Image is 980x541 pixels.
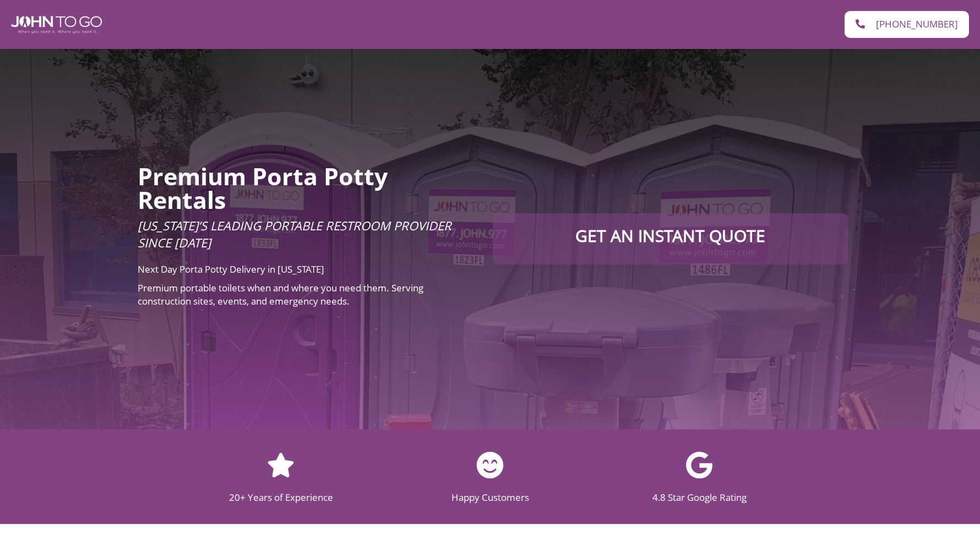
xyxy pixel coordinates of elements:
h2: Premium Porta Potty Rentals [138,164,476,212]
h2: 20+ Years of Experience [187,493,374,502]
a: [PHONE_NUMBER] [845,11,969,38]
p: Get an Instant Quote [504,224,837,248]
span: [US_STATE]’s Leading Portable Restroom Provider Since [DATE] [138,217,451,251]
span: Next Day Porta Potty Delivery in [US_STATE] [138,263,324,275]
span: [PHONE_NUMBER] [876,19,958,30]
span: Premium portable toilets when and where you need them. Serving construction sites, events, and em... [138,281,423,307]
h2: 4.8 Star Google Rating [606,493,793,502]
h2: Happy Customers [396,493,584,502]
img: John To Go [11,16,102,34]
